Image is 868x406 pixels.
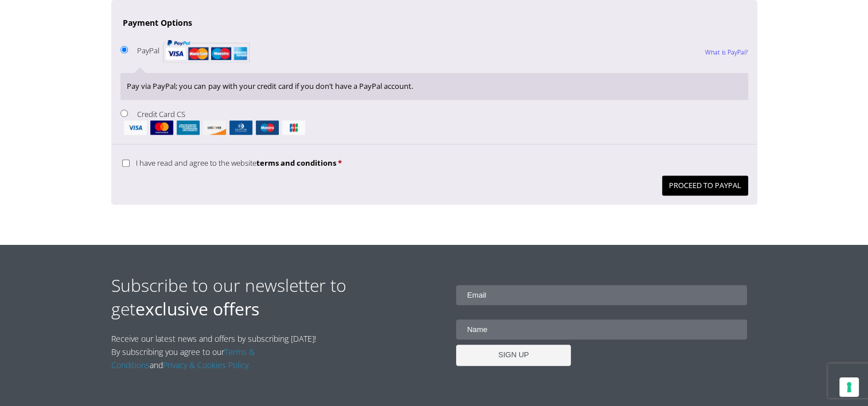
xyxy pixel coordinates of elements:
[136,158,336,168] span: I have read and agree to the website
[124,120,147,135] img: visa
[111,274,434,321] h2: Subscribe to our newsletter to get
[338,158,342,168] abbr: required
[163,360,250,370] a: Privacy & Cookies Policy.
[456,319,747,339] input: Name
[163,36,250,66] img: PayPal acceptance mark
[135,297,259,321] strong: exclusive offers
[256,158,336,168] a: terms and conditions
[120,109,748,135] label: Credit Card CS
[150,120,173,135] img: mastercard
[127,80,741,93] p: Pay via PayPal; you can pay with your credit card if you don’t have a PayPal account.
[229,120,252,135] img: dinersclub
[256,120,279,135] img: maestro
[137,45,250,56] label: PayPal
[705,37,748,67] a: What is PayPal?
[456,345,571,366] input: SIGN UP
[122,159,130,167] input: I have read and agree to the websiteterms and conditions *
[456,285,747,305] input: Email
[111,332,322,372] p: Receive our latest news and offers by subscribing [DATE]! By subscribing you agree to our and
[662,175,748,196] button: Proceed to PayPal
[177,120,200,135] img: amex
[111,346,255,370] a: Terms & Conditions
[839,377,859,397] button: Your consent preferences for tracking technologies
[282,120,305,135] img: jcb
[203,120,226,135] img: discover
